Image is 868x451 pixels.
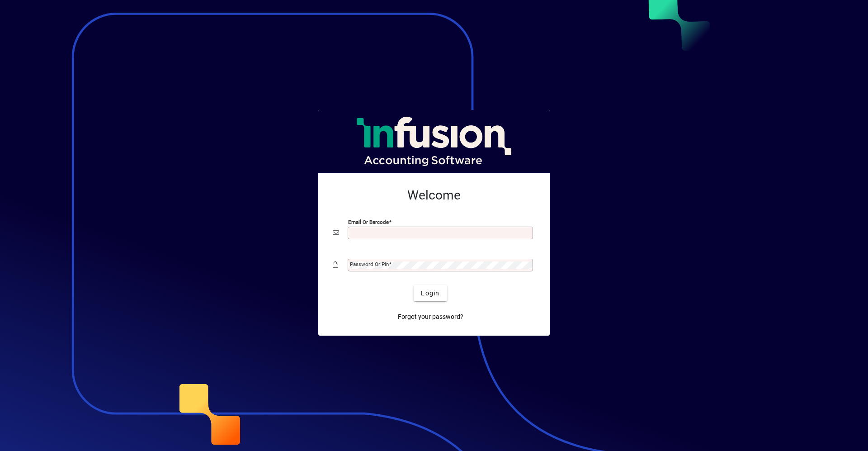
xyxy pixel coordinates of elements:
[333,188,535,203] h2: Welcome
[348,219,389,225] mat-label: Email or Barcode
[414,285,447,301] button: Login
[350,261,389,267] mat-label: Password or Pin
[394,309,467,325] a: Forgot your password?
[398,312,463,322] span: Forgot your password?
[421,289,439,298] span: Login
